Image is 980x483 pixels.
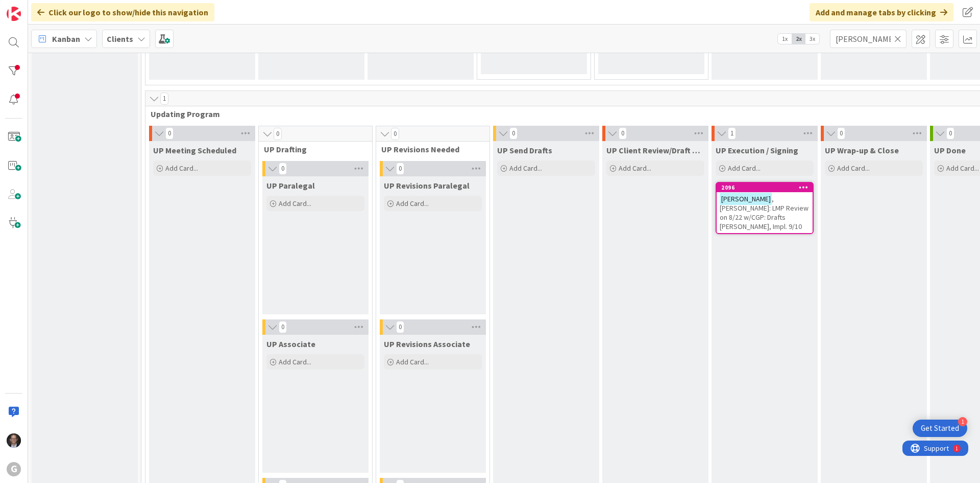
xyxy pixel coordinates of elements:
[381,144,477,154] span: UP Revisions Needed
[946,127,954,140] span: 0
[165,164,198,173] span: Add Card...
[921,423,959,433] div: Get Started
[606,145,704,155] span: UP Client Review/Draft Review Meeting
[266,180,315,191] span: UP Paralegal
[21,2,46,14] span: Support
[279,321,287,333] span: 0
[792,34,805,44] span: 2x
[934,145,966,155] span: UP Done
[509,164,542,173] span: Add Card...
[913,420,967,437] div: Open Get Started checklist, remaining modules: 1
[264,144,359,154] span: UP Drafting
[7,7,21,21] img: Visit kanbanzone.com
[837,127,845,140] span: 0
[958,417,967,426] div: 1
[396,163,404,175] span: 0
[810,3,953,21] div: Add and manage tabs by clicking
[107,34,133,44] b: Clients
[716,182,814,234] a: 2096[PERSON_NAME], [PERSON_NAME]: LMP Review on 8/22 w/CGP: Drafts [PERSON_NAME], Impl. 9/10
[279,357,311,366] span: Add Card...
[720,193,772,204] mark: [PERSON_NAME]
[805,34,819,44] span: 3x
[31,3,214,21] div: Click our logo to show/hide this navigation
[778,34,792,44] span: 1x
[391,128,399,140] span: 0
[717,183,813,233] div: 2096[PERSON_NAME], [PERSON_NAME]: LMP Review on 8/22 w/CGP: Drafts [PERSON_NAME], Impl. 9/10
[396,321,404,333] span: 0
[7,433,21,448] img: JT
[396,357,429,366] span: Add Card...
[52,33,80,45] span: Kanban
[721,184,813,191] div: 2096
[396,199,429,208] span: Add Card...
[716,145,798,155] span: UP Execution / Signing
[153,145,236,155] span: UP Meeting Scheduled
[720,194,808,231] span: , [PERSON_NAME]: LMP Review on 8/22 w/CGP: Drafts [PERSON_NAME], Impl. 9/10
[509,127,518,140] span: 0
[160,93,168,105] span: 1
[946,164,979,173] span: Add Card...
[384,339,470,349] span: UP Revisions Associate
[279,163,287,175] span: 0
[53,4,56,12] div: 1
[717,183,813,192] div: 2096
[825,145,899,155] span: UP Wrap-up & Close
[266,339,315,349] span: UP Associate
[619,164,651,173] span: Add Card...
[274,128,282,140] span: 0
[830,30,906,48] input: Quick Filter...
[279,199,311,208] span: Add Card...
[497,145,552,155] span: UP Send Drafts
[384,180,470,191] span: UP Revisions Paralegal
[728,127,736,140] span: 1
[165,127,174,140] span: 0
[728,164,761,173] span: Add Card...
[7,462,21,476] div: G
[619,127,627,140] span: 0
[837,164,870,173] span: Add Card...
